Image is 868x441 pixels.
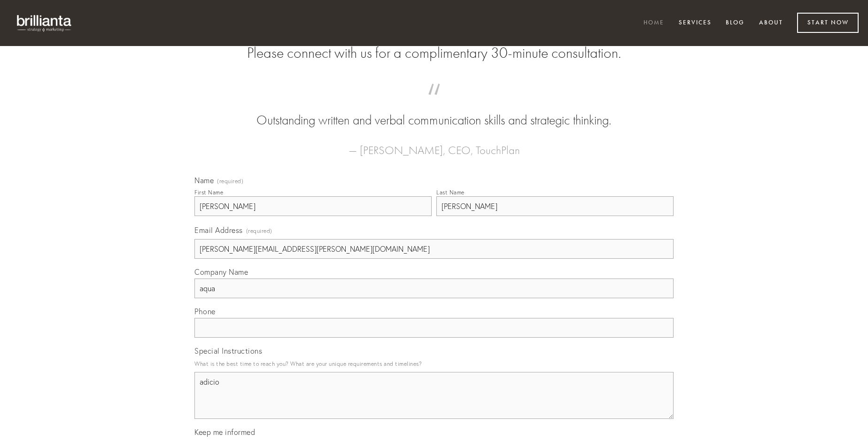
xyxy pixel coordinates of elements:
[753,15,789,31] a: About
[194,44,674,62] h2: Please connect with us for a complimentary 30-minute consultation.
[436,189,465,196] div: Last Name
[194,346,262,356] span: Special Instructions
[797,13,859,33] a: Start Now
[194,189,223,196] div: First Name
[673,15,718,31] a: Services
[209,93,659,130] blockquote: Outstanding written and verbal communication skills and strategic thinking.
[194,357,674,370] p: What is the best time to reach you? What are your unique requirements and timelines?
[720,15,751,31] a: Blog
[194,225,243,235] span: Email Address
[9,9,80,37] img: brillianta - research, strategy, marketing
[194,372,674,419] textarea: adicio
[209,130,659,160] figcaption: — [PERSON_NAME], CEO, TouchPlan
[209,93,659,111] span: “
[637,15,670,31] a: Home
[217,178,243,184] span: (required)
[194,267,248,277] span: Company Name
[246,224,272,237] span: (required)
[194,307,216,316] span: Phone
[194,427,255,437] span: Keep me informed
[194,176,214,185] span: Name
